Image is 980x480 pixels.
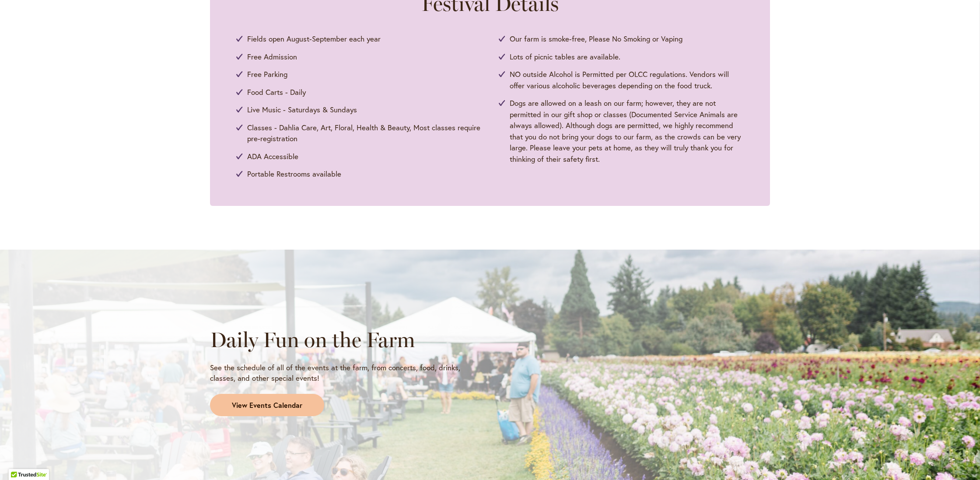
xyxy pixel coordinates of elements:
[247,51,297,63] span: Free Admission
[247,151,298,162] span: ADA Accessible
[510,33,682,45] span: Our farm is smoke-free, Please No Smoking or Vaping
[247,87,306,98] span: Food Carts - Daily
[247,33,381,45] span: Fields open August-September each year
[510,97,744,164] span: Dogs are allowed on a leash on our farm; however, they are not permitted in our gift shop or clas...
[510,69,744,91] span: NO outside Alcohol is Permitted per OLCC regulations. Vendors will offer various alcoholic bevera...
[247,122,481,144] span: Classes - Dahlia Care, Art, Floral, Health & Beauty, Most classes require pre-registration
[210,362,482,383] p: See the schedule of all of the events at the farm, from concerts, food, drinks, classes, and othe...
[247,104,357,115] span: Live Music - Saturdays & Sundays
[210,327,482,352] h2: Daily Fun on the Farm
[232,400,302,410] span: View Events Calendar
[510,51,620,63] span: Lots of picnic tables are available.
[210,394,324,417] a: View Events Calendar
[247,69,287,80] span: Free Parking
[247,168,341,180] span: Portable Restrooms available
